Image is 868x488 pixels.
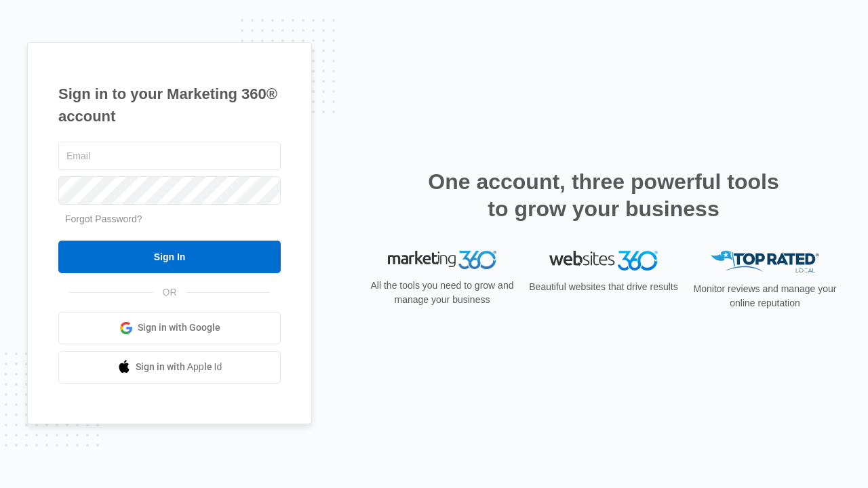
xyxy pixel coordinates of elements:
[58,83,281,127] h1: Sign in to your Marketing 360® account
[424,168,783,222] h2: One account, three powerful tools to grow your business
[366,279,518,307] p: All the tools you need to grow and manage your business
[153,285,186,300] span: OR
[58,312,281,344] a: Sign in with Google
[58,241,281,273] input: Sign In
[711,251,819,273] img: Top Rated Local
[528,280,679,294] p: Beautiful websites that drive results
[58,142,281,170] input: Email
[388,251,496,270] img: Marketing 360
[136,360,222,374] span: Sign in with Apple Id
[138,321,220,335] span: Sign in with Google
[689,282,841,310] p: Monitor reviews and manage your online reputation
[58,351,281,384] a: Sign in with Apple Id
[65,213,142,224] a: Forgot Password?
[549,251,658,270] img: Websites 360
